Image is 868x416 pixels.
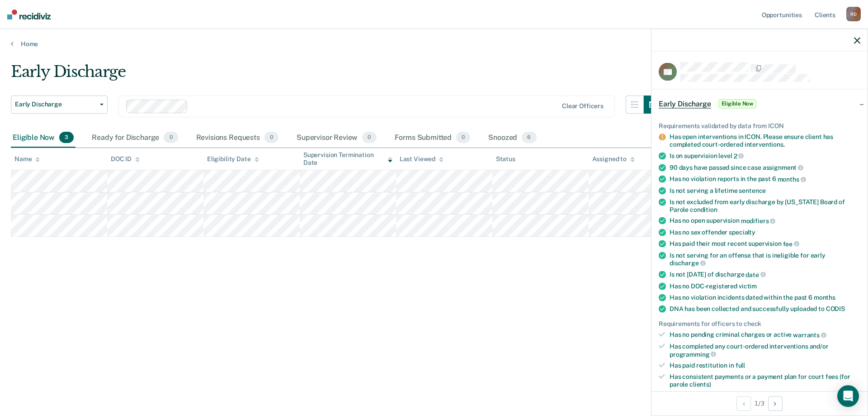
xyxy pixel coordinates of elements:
[393,128,472,148] div: Forms Submitted
[486,128,538,148] div: Snoozed
[670,133,860,148] div: Has open interventions in ICON. Please ensure client has completed court-ordered interventions.
[164,132,178,143] span: 0
[670,240,860,248] div: Has paid their most recent supervision
[734,152,744,159] span: 2
[718,99,757,108] span: Eligible Now
[670,282,860,290] div: Has no DOC-registered
[778,176,806,183] span: months
[194,128,280,148] div: Revisions Requests
[264,132,278,143] span: 0
[690,206,717,213] span: condition
[745,271,765,278] span: date
[846,7,861,21] div: R D
[456,132,470,143] span: 0
[741,217,776,225] span: modifiers
[659,99,711,108] span: Early Discharge
[739,186,766,194] span: sentence
[689,381,711,388] span: clients)
[826,305,845,312] span: CODIS
[670,362,860,369] div: Has paid restitution in
[670,251,860,267] div: Is not serving for an offense that is ineligible for early
[659,320,860,327] div: Requirements for officers to check
[739,282,757,289] span: victim
[522,132,536,143] span: 6
[736,362,745,369] span: full
[496,155,515,163] div: Status
[362,132,376,143] span: 0
[400,155,443,163] div: Last Viewed
[11,128,75,148] div: Eligible Now
[736,396,751,411] button: Previous Opportunity
[837,385,859,407] div: Open Intercom Messenger
[670,198,860,213] div: Is not excluded from early discharge by [US_STATE] Board of Parole
[670,175,860,183] div: Has no violation reports in the past 6
[11,62,662,88] div: Early Discharge
[793,331,826,339] span: warrants
[670,217,860,225] div: Has no open supervision
[783,240,799,247] span: fee
[592,155,635,163] div: Assigned to
[670,163,860,172] div: 90 days have passed since case
[670,343,860,358] div: Has completed any court-ordered interventions and/or
[670,259,706,267] span: discharge
[670,152,860,160] div: Is on supervision level
[11,40,857,48] a: Home
[90,128,179,148] div: Ready for Discharge
[763,164,803,171] span: assignment
[814,293,835,301] span: months
[670,186,860,194] div: Is not serving a lifetime
[670,305,860,312] div: DNA has been collected and successfully uploaded to
[303,151,392,167] div: Supervision Termination Date
[111,155,140,163] div: DOC ID
[659,122,860,129] div: Requirements validated by data from ICON
[7,10,51,19] img: Recidiviz
[15,100,96,108] span: Early Discharge
[768,396,783,411] button: Next Opportunity
[651,391,868,415] div: 1 / 3
[14,155,40,163] div: Name
[729,229,755,236] span: specialty
[670,331,860,339] div: Has no pending criminal charges or active
[670,293,860,301] div: Has no violation incidents dated within the past 6
[207,155,259,163] div: Eligibility Date
[670,373,860,388] div: Has consistent payments or a payment plan for court fees (for parole
[670,350,716,358] span: programming
[670,229,860,236] div: Has no sex offender
[295,128,378,148] div: Supervisor Review
[651,89,868,118] div: Early DischargeEligible Now
[562,102,604,110] div: Clear officers
[670,271,860,279] div: Is not [DATE] of discharge
[59,132,74,143] span: 3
